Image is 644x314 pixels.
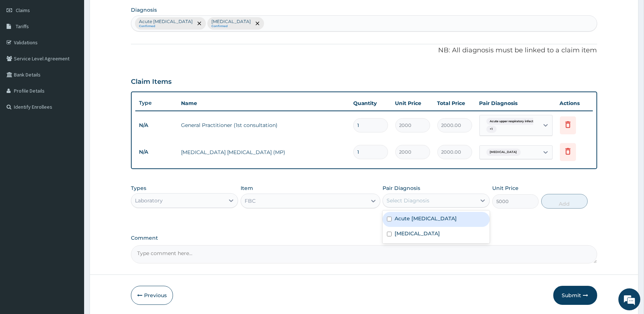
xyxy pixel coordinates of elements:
th: Pair Diagnosis [476,96,556,111]
label: Comment [131,235,597,241]
th: Name [177,96,349,111]
small: Confirmed [211,25,251,28]
button: Submit [553,286,597,305]
td: N/A [135,145,177,159]
th: Quantity [350,96,392,111]
th: Actions [556,96,593,111]
td: General Practitioner (1st consultation) [177,118,349,132]
span: Tariffs [16,23,29,30]
div: Laboratory [135,197,163,204]
small: Confirmed [139,25,193,28]
span: We're online! [42,92,101,166]
span: remove selection option [254,20,261,27]
button: Add [541,194,588,209]
th: Unit Price [392,96,434,111]
td: N/A [135,119,177,132]
span: + 1 [486,126,497,133]
textarea: Type your message and hit 'Enter' [4,200,139,225]
label: Pair Diagnosis [383,184,420,192]
label: Unit Price [492,184,519,192]
span: [MEDICAL_DATA] [486,149,521,156]
label: Diagnosis [131,6,157,14]
label: Types [131,185,146,191]
label: Item [241,184,253,192]
button: Previous [131,286,173,305]
div: Select Diagnosis [387,197,429,204]
p: NB: All diagnosis must be linked to a claim item [131,46,597,55]
div: FBC [245,197,256,205]
th: Type [135,96,177,110]
span: Claims [16,7,30,14]
img: d_794563401_company_1708531726252_794563401 [14,37,30,55]
td: [MEDICAL_DATA] [MEDICAL_DATA] (MP) [177,145,349,160]
p: [MEDICAL_DATA] [211,19,251,25]
span: Acute upper respiratory infect... [486,118,539,125]
label: [MEDICAL_DATA] [395,230,440,237]
span: remove selection option [196,20,203,27]
label: Acute [MEDICAL_DATA] [395,215,457,222]
th: Total Price [434,96,476,111]
div: Chat with us now [38,41,123,51]
h3: Claim Items [131,78,172,86]
p: Acute [MEDICAL_DATA] [139,19,193,25]
div: Minimize live chat window [120,4,138,21]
